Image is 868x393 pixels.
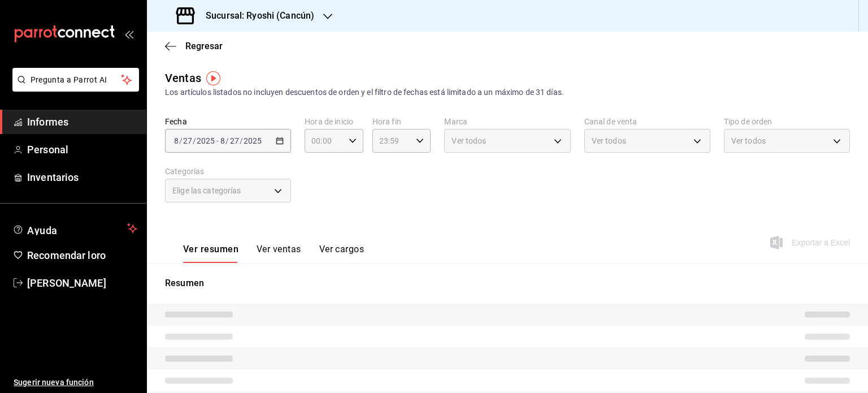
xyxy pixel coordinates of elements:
input: -- [229,136,240,145]
input: -- [173,136,179,145]
input: -- [220,136,225,145]
font: Recomendar loro [27,249,106,261]
font: Informes [27,116,68,128]
font: Sugerir nueva función [14,378,94,387]
input: -- [183,136,193,145]
font: / [225,136,229,145]
font: - [216,136,219,145]
font: / [240,136,243,145]
font: Sucursal: Ryoshi (Cancún) [206,10,314,21]
input: ---- [243,136,262,145]
font: Personal [27,144,68,156]
img: Marcador de información sobre herramientas [206,71,220,85]
font: Categorías [165,167,204,176]
font: Pregunta a Parrot AI [31,75,107,84]
font: Ver ventas [257,244,301,254]
button: Pregunta a Parrot AI [12,68,139,92]
font: Regresar [185,41,223,51]
font: Los artículos listados no incluyen descuentos de orden y el filtro de fechas está limitado a un m... [165,88,564,97]
font: Resumen [165,278,204,288]
font: Ver todos [592,136,626,145]
font: Canal de venta [584,117,637,126]
font: Hora de inicio [305,117,353,126]
font: Ayuda [27,224,58,236]
div: pestañas de navegación [183,243,364,263]
font: [PERSON_NAME] [27,277,106,289]
font: Marca [444,117,467,126]
a: Pregunta a Parrot AI [8,82,139,94]
font: Tipo de orden [724,117,772,126]
input: ---- [196,136,215,145]
font: Hora fin [372,117,401,126]
font: Ver todos [452,136,486,145]
font: Ver resumen [183,244,238,254]
button: Regresar [165,41,223,51]
font: Inventarios [27,171,79,183]
font: / [179,136,183,145]
font: Ver cargos [319,244,364,254]
font: Ventas [165,71,201,85]
font: / [193,136,196,145]
button: abrir_cajón_menú [124,29,133,38]
font: Fecha [165,117,187,126]
font: Elige las categorías [172,186,241,195]
font: Ver todos [731,136,766,145]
